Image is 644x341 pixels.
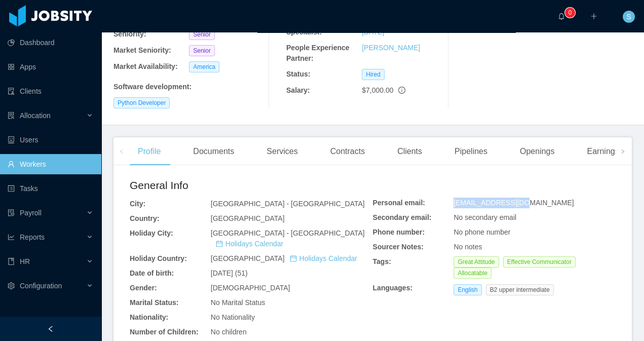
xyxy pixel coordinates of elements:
span: No phone number [453,228,510,236]
span: No notes [453,243,482,251]
b: Holiday City: [130,229,173,237]
a: icon: appstoreApps [8,57,93,77]
h2: General Info [130,177,373,194]
div: Openings [512,137,563,166]
b: Market Availability: [113,62,178,70]
span: [GEOGRAPHIC_DATA] - [GEOGRAPHIC_DATA] [211,229,365,248]
a: [PERSON_NAME] [362,44,420,52]
b: Status: [286,70,310,78]
div: Profile [130,137,169,166]
span: Senior [189,45,215,56]
span: Python Developer [113,97,170,108]
b: Country: [130,214,159,222]
span: Senior [189,29,215,40]
sup: 0 [565,8,575,18]
span: Hired [362,69,385,80]
a: icon: userWorkers [8,154,93,174]
span: Payroll [20,209,42,217]
span: No secondary email [453,213,516,221]
span: $7,000.00 [362,86,393,94]
b: Marital Status: [130,298,178,307]
b: Holiday Country: [130,254,187,262]
i: icon: solution [8,112,15,119]
b: Gender: [130,284,157,292]
div: Pipelines [446,137,496,166]
span: info-circle [398,87,405,94]
b: Software development : [113,83,192,91]
span: Great Attitude [453,256,499,268]
div: Contracts [322,137,373,166]
a: icon: pie-chartDashboard [8,32,93,53]
span: Configuration [20,282,62,290]
i: icon: left [119,149,124,154]
span: No children [211,328,247,336]
b: Seniority: [113,30,146,38]
b: People Experience Partner: [286,44,350,62]
b: Number of Children: [130,328,198,336]
b: Personal email: [373,199,426,207]
b: Market Seniority: [113,46,171,54]
span: English [453,284,481,295]
b: Secondary email: [373,213,432,221]
span: America [189,61,219,72]
span: Reports [20,233,45,241]
i: icon: right [620,149,625,154]
span: HR [20,257,30,266]
div: Clients [389,137,430,166]
span: Allocatable [453,268,491,279]
span: Effective Communicator [503,256,576,268]
span: No Marital Status [211,298,265,307]
b: Salary: [286,86,310,94]
i: icon: setting [8,282,15,289]
a: icon: calendarHolidays Calendar [216,240,283,248]
span: Allocation [20,111,51,120]
a: icon: robotUsers [8,130,93,150]
b: Phone number: [373,228,425,236]
i: icon: line-chart [8,234,15,241]
span: [DATE] (51) [211,269,248,277]
b: Tags: [373,257,391,266]
a: icon: auditClients [8,81,93,101]
b: Languages: [373,284,413,292]
span: [GEOGRAPHIC_DATA] - [GEOGRAPHIC_DATA] [211,200,365,208]
span: [DEMOGRAPHIC_DATA] [211,284,290,292]
span: [GEOGRAPHIC_DATA] [211,214,285,222]
div: Services [258,137,306,166]
span: [EMAIL_ADDRESS][DOMAIN_NAME] [453,199,574,207]
i: icon: calendar [216,240,223,247]
i: icon: book [8,258,15,265]
b: Sourcer Notes: [373,243,424,251]
i: icon: bell [558,13,565,20]
b: Nationality: [130,313,168,321]
b: City: [130,200,145,208]
i: icon: calendar [290,255,297,262]
span: No Nationality [211,313,255,321]
i: icon: plus [590,13,597,20]
span: [GEOGRAPHIC_DATA] [211,254,357,262]
a: icon: calendarHolidays Calendar [290,254,357,262]
div: Documents [185,137,242,166]
i: icon: file-protect [8,209,15,216]
b: Date of birth: [130,269,174,277]
a: icon: profileTasks [8,178,93,199]
span: B2 upper intermediate [486,284,554,295]
span: S [626,11,631,23]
